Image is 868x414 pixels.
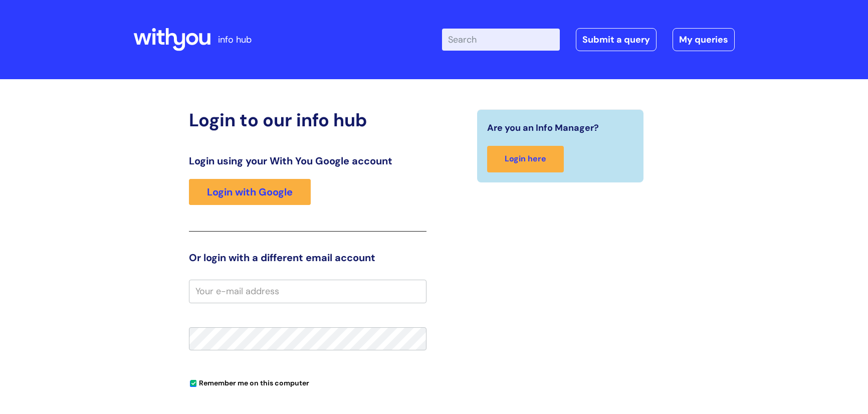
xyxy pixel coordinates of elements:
[190,380,196,387] input: Remember me on this computer
[487,146,564,172] a: Login here
[189,280,426,303] input: Your e-mail address
[189,179,311,205] a: Login with Google
[189,252,426,264] h3: Or login with a different email account
[673,28,735,51] a: My queries
[487,120,599,136] span: Are you an Info Manager?
[189,376,309,387] label: Remember me on this computer
[189,109,426,131] h2: Login to our info hub
[189,155,426,167] h3: Login using your With You Google account
[218,32,252,48] p: info hub
[576,28,657,51] a: Submit a query
[442,29,560,51] input: Search
[189,374,426,390] div: You can uncheck this option if you're logging in from a shared device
